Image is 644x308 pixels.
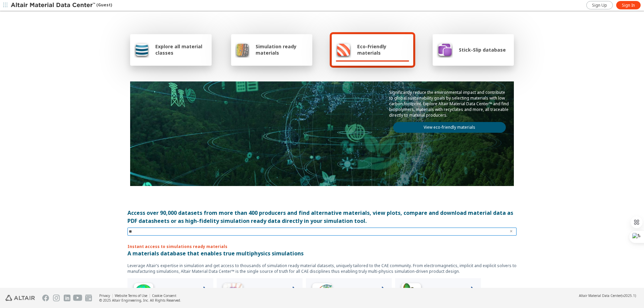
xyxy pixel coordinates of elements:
img: Structural Analyses Icon [309,281,335,308]
span: Simulation ready materials [256,43,308,56]
img: Crash Analyses Icon [398,281,425,308]
img: Simulation ready materials [235,42,250,58]
img: Altair Material Data Center [11,2,96,9]
img: High Frequency Icon [130,281,157,308]
span: Stick-Slip database [459,47,506,53]
span: Sign In [622,3,635,8]
a: Website Terms of Use [115,293,147,298]
span: Explore all material classes [155,43,208,56]
div: (Guest) [11,2,112,9]
a: Privacy [99,293,110,298]
img: Low Frequency Icon [219,281,246,308]
p: Instant access to simulations ready materials [127,244,517,249]
a: View eco-friendly materials [393,122,506,133]
img: Altair Engineering [5,295,35,301]
img: Explore all material classes [134,42,149,58]
button: Clear text [506,228,517,236]
a: Sign In [616,1,641,9]
div: (v2025.1) [579,293,636,298]
span: Eco-Friendly materials [357,43,409,56]
a: Cookie Consent [152,293,176,298]
span: Sign Up [592,3,607,8]
p: Significantly reduce the environmental impact and contribute to global sustainability goals by se... [389,89,510,118]
div: Access over 90,000 datasets from more than 400 producers and find alternative materials, view plo... [127,209,517,225]
div: © 2025 Altair Engineering, Inc. All Rights Reserved. [99,298,181,303]
span: Altair Material Data Center [579,293,621,298]
p: A materials database that enables true multiphysics simulations [127,249,517,257]
p: Leverage Altair’s expertise in simulation and get access to thousands of simulation ready materia... [127,263,517,274]
a: Sign Up [586,1,613,9]
img: Eco-Friendly materials [336,42,351,58]
img: Stick-Slip database [437,42,453,58]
